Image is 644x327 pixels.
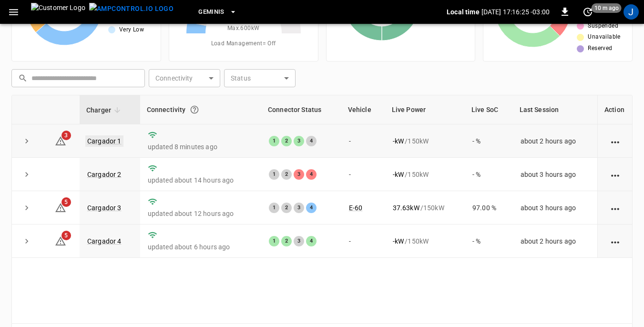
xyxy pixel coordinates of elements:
[281,203,292,213] div: 2
[481,7,550,17] p: [DATE] 17:16:25 -03:00
[341,225,385,258] td: -
[513,225,597,258] td: about 2 hours ago
[55,204,66,211] a: 5
[385,95,465,124] th: Live Power
[465,225,513,258] td: - %
[306,136,317,146] div: 4
[198,7,225,18] span: Geminis
[588,32,620,42] span: Unavailable
[513,158,597,191] td: about 3 hours ago
[119,25,144,35] span: Very Low
[55,237,66,245] a: 5
[393,170,404,179] p: - kW
[261,95,341,124] th: Connector Status
[465,95,513,124] th: Live SoC
[393,236,457,246] div: / 150 kW
[294,203,304,213] div: 3
[341,158,385,191] td: -
[609,203,621,213] div: action cell options
[513,191,597,225] td: about 3 hours ago
[624,4,639,20] div: profile-icon
[306,203,317,213] div: 4
[294,169,304,180] div: 3
[306,236,317,246] div: 4
[20,134,34,148] button: expand row
[341,95,385,124] th: Vehicle
[89,3,174,15] img: ampcontrol.io logo
[592,3,622,13] span: 10 m ago
[349,204,363,212] a: E-60
[513,124,597,158] td: about 2 hours ago
[609,136,621,146] div: action cell options
[465,158,513,191] td: - %
[580,4,595,20] button: set refresh interval
[86,104,123,116] span: Charger
[147,101,255,118] div: Connectivity
[55,136,66,144] a: 3
[61,197,71,207] span: 5
[447,7,480,17] p: Local time
[393,136,404,146] p: - kW
[85,135,123,147] a: Cargador 1
[294,236,304,246] div: 3
[513,95,597,124] th: Last Session
[148,142,254,152] p: updated 8 minutes ago
[20,201,34,215] button: expand row
[61,231,71,240] span: 5
[211,39,276,49] span: Load Management = Off
[588,44,612,53] span: Reserved
[31,3,85,21] img: Customer Logo
[20,234,34,248] button: expand row
[269,136,279,146] div: 1
[148,242,254,252] p: updated about 6 hours ago
[269,169,279,180] div: 1
[281,169,292,180] div: 2
[61,131,71,140] span: 3
[148,209,254,218] p: updated about 12 hours ago
[341,124,385,158] td: -
[281,236,292,246] div: 2
[269,203,279,213] div: 1
[194,3,241,21] button: Geminis
[306,169,317,180] div: 4
[597,95,632,124] th: Action
[465,191,513,225] td: 97.00 %
[281,136,292,146] div: 2
[609,170,621,179] div: action cell options
[87,237,122,245] a: Cargador 4
[393,203,457,213] div: / 150 kW
[465,124,513,158] td: - %
[609,236,621,246] div: action cell options
[588,21,618,31] span: Suspended
[269,236,279,246] div: 1
[294,136,304,146] div: 3
[87,204,122,212] a: Cargador 3
[87,171,122,178] a: Cargador 2
[393,136,457,146] div: / 150 kW
[20,167,34,182] button: expand row
[393,203,419,213] p: 37.63 kW
[393,170,457,179] div: / 150 kW
[148,175,254,185] p: updated about 14 hours ago
[393,236,404,246] p: - kW
[227,24,260,33] span: Max. 600 kW
[186,101,203,118] button: Connection between the charger and our software.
